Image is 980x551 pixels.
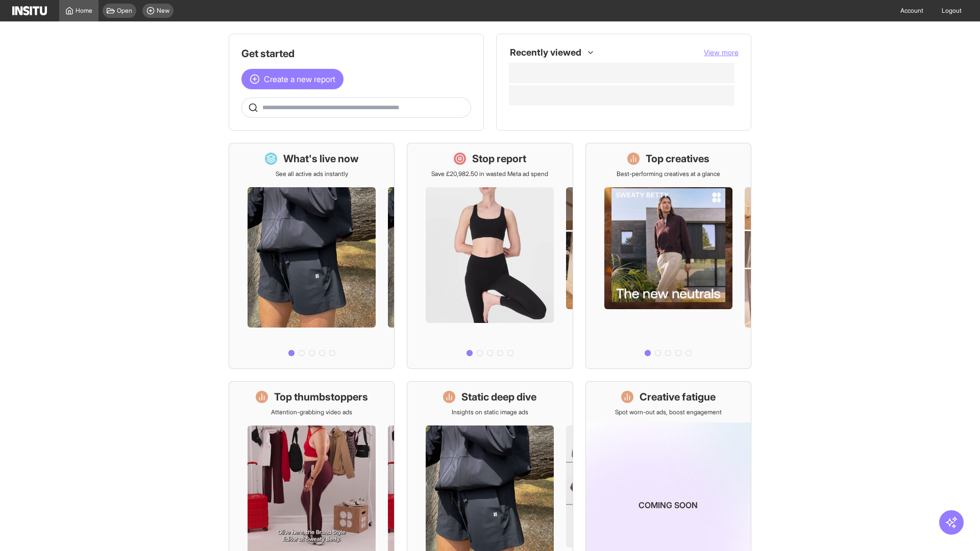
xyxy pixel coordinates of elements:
[117,7,132,15] span: Open
[617,170,720,178] p: Best-performing creatives at a glance
[283,152,359,166] h1: What's live now
[12,6,47,15] img: Logo
[76,7,92,15] span: Home
[276,170,348,178] p: See all active ads instantly
[157,7,169,15] span: New
[274,390,368,404] h1: Top thumbstoppers
[407,143,573,369] a: Stop reportSave £20,982.50 in wasted Meta ad spend
[264,73,335,85] span: Create a new report
[472,152,526,166] h1: Stop report
[431,170,548,178] p: Save £20,982.50 in wasted Meta ad spend
[585,143,751,369] a: Top creativesBest-performing creatives at a glance
[461,390,536,404] h1: Static deep dive
[241,46,471,61] h1: Get started
[241,69,344,89] button: Create a new report
[452,408,528,416] p: Insights on static image ads
[646,152,709,166] h1: Top creatives
[704,48,739,57] span: View more
[271,408,352,416] p: Attention-grabbing video ads
[229,143,395,369] a: What's live nowSee all active ads instantly
[704,47,739,58] button: View more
